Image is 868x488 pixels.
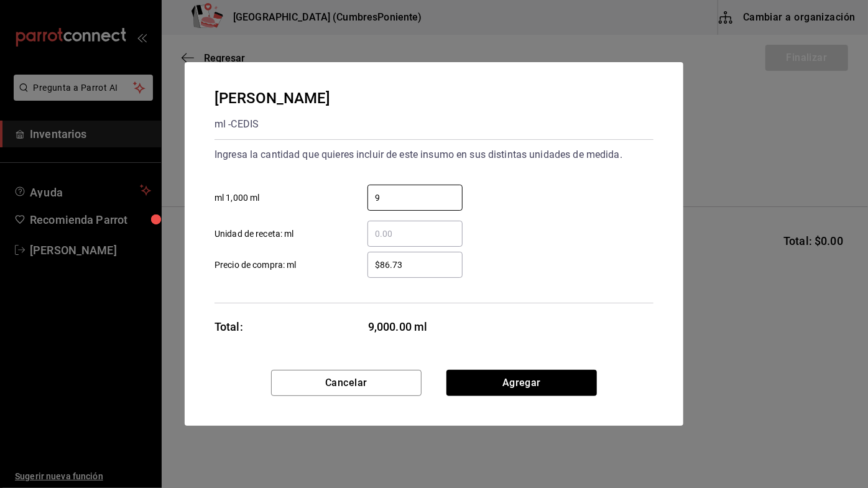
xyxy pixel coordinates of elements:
[368,318,463,335] span: 9,000.00 ml
[215,318,243,335] div: Total:
[215,87,331,109] div: [PERSON_NAME]
[367,190,463,205] input: ml 1,000 ml
[367,226,463,241] input: Unidad de receta: ml
[215,228,294,241] span: Unidad de receta: ml
[215,191,259,205] span: ml 1,000 ml
[215,259,297,272] span: Precio de compra: ml
[446,370,597,396] button: Agregar
[367,257,463,272] input: Precio de compra: ml
[215,114,331,134] div: ml - CEDIS
[215,145,653,165] div: Ingresa la cantidad que quieres incluir de este insumo en sus distintas unidades de medida.
[271,370,422,396] button: Cancelar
